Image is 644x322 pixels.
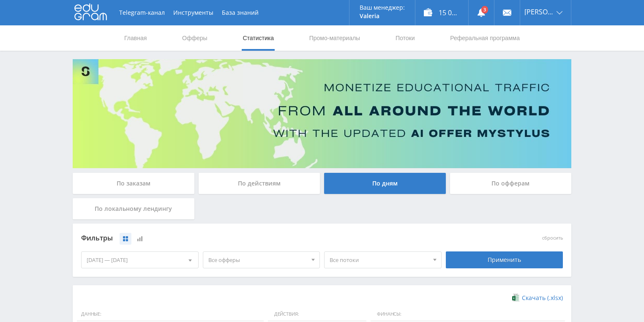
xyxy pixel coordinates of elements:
[330,252,428,268] span: Все потоки
[77,307,264,322] span: Данные:
[199,173,320,194] div: По действиям
[181,25,208,51] a: Офферы
[73,198,194,219] div: По локальному лендингу
[522,295,563,301] span: Скачать (.xlsx)
[395,25,416,51] a: Потоки
[371,307,565,322] span: Финансы:
[81,232,442,245] div: Фильтры
[512,293,519,302] img: xlsx
[208,252,307,268] span: Все офферы
[268,307,366,322] span: Действия:
[308,25,361,51] a: Промо-материалы
[542,235,563,241] button: сбросить
[450,173,572,194] div: По офферам
[73,59,571,168] img: Banner
[324,173,446,194] div: По дням
[82,252,198,268] div: [DATE] — [DATE]
[73,173,194,194] div: По заказам
[242,25,275,51] a: Статистика
[449,25,521,51] a: Реферальная программа
[123,25,147,51] a: Главная
[360,13,405,19] p: Valeria
[524,8,554,15] span: [PERSON_NAME]
[446,251,563,268] div: Применить
[512,294,563,302] a: Скачать (.xlsx)
[360,4,405,11] p: Ваш менеджер:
